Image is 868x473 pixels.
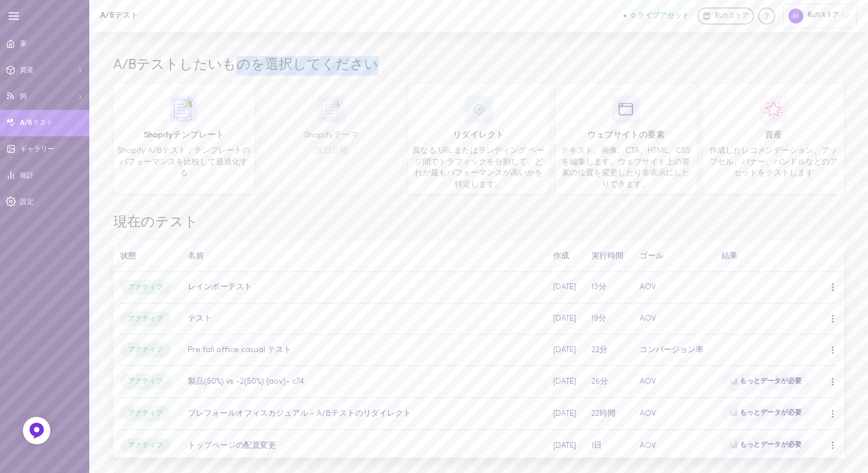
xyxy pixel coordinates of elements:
[20,41,27,48] font: 家
[128,316,163,322] font: アクティブ
[20,172,34,179] font: 統計
[729,442,802,448] font: 📊 もっとデータが必要
[465,96,492,123] img: アイコン
[128,346,163,353] font: アクティブ
[188,253,204,261] font: 名前
[721,253,737,261] font: 結果
[640,253,664,261] font: ゴール
[120,253,136,261] font: 状態
[100,11,139,20] font: A/Bテスト
[624,12,689,19] button: 0 ライブアセット
[318,96,345,123] img: アイコン
[553,377,576,386] font: [DATE]
[587,131,665,140] font: ウェブサイトの要素
[453,131,504,140] font: リダイレクト
[170,96,198,123] img: アイコン
[640,409,656,418] font: AOV
[729,378,802,385] font: 📊 もっとデータが必要
[412,147,545,189] font: 異なる URL またはランディング ページ間でトラフィックを分割して、どれが最もパフォーマンスが高いかを特定します。
[709,147,838,178] font: 作成したレコメンデーション、アップセル、バナー、バンドルなどのアセットをテストします
[128,284,163,291] font: アクティブ
[117,147,250,178] font: Shopify A/Bテスト：テンプレートのパフォーマンスを比較して最適化する
[128,378,163,385] font: アクティブ
[188,377,304,386] font: 製品(50%) vs -2(50%) (aov)- c74
[553,253,569,261] font: 作成
[561,147,691,189] font: テキスト、画像、CTA、HTML、CSSを編集します。ウェブサイト上の要素の位置を変更したり非表示にしたりできます。
[631,12,689,19] font: 0 ライブアセット
[640,283,656,292] font: AOV
[188,409,411,418] font: プレフォールオフィスカジュアル - A/Bテストのリダイレクト
[20,120,53,127] font: A/Bテスト
[591,315,606,324] font: 19分
[640,377,656,386] font: AOV
[591,377,608,386] font: 26分
[128,410,163,417] font: アクティブ
[188,346,291,354] font: Pre fall office casual テスト
[758,7,775,25] div: ナレッジセンター
[807,12,839,18] font: 私のストア
[591,346,607,354] font: 22分
[113,216,198,230] font: 現在のテスト
[760,96,787,123] img: アイコン
[188,283,252,292] font: レインボーテスト
[640,346,704,354] font: コンバージョン率
[113,58,378,72] font: A/Bテストしたいものを選択してください
[553,409,576,418] font: [DATE]
[697,7,754,25] a: 私のストア
[640,315,656,324] font: AOV
[553,283,576,292] font: [DATE]
[553,346,576,354] font: [DATE]
[304,131,359,140] font: Shopifyテーマ
[144,131,224,140] font: Shopifyテンプレート
[624,12,697,20] a: 0 ライブアセット
[315,147,348,155] font: 近日公開
[20,199,34,206] font: 設定
[20,146,54,153] font: ギャラリー
[591,283,606,292] font: 13分
[553,442,576,450] font: [DATE]
[20,93,27,100] font: 餌
[612,96,640,123] img: アイコン
[640,442,656,450] font: AOV
[28,422,45,439] img: フィードバックボタン
[765,131,782,140] font: 資産
[591,442,602,450] font: 1日
[188,315,212,324] font: テスト
[188,442,276,450] font: トップページの配置変更
[729,409,802,416] font: 📊 もっとデータが必要
[591,253,624,261] font: 実行時間
[591,409,616,418] font: 22時間
[128,442,163,449] font: アクティブ
[20,67,34,74] font: 資産
[553,315,576,324] font: [DATE]
[715,13,749,19] font: 私のストア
